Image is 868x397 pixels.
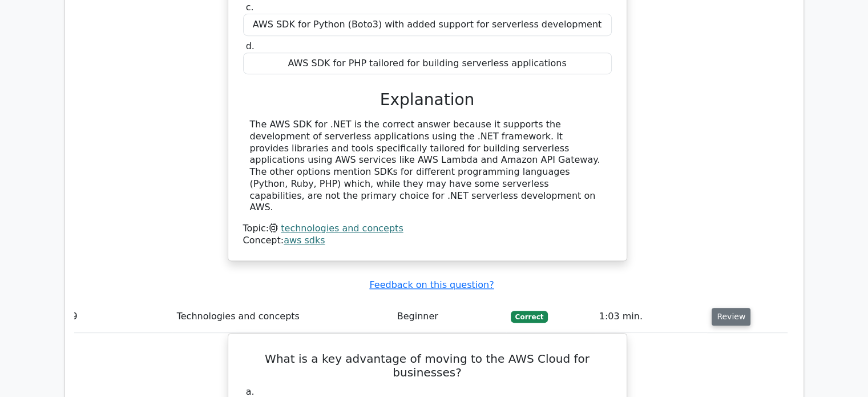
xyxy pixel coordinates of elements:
[246,2,254,13] span: c.
[246,41,255,51] span: d.
[67,300,172,333] td: 9
[243,14,612,36] div: AWS SDK for Python (Boto3) with added support for serverless development
[243,53,612,75] div: AWS SDK for PHP tailored for building serverless applications
[250,119,605,214] div: The AWS SDK for .NET is the correct answer because it supports the development of serverless appl...
[250,90,605,110] h3: Explanation
[281,223,403,234] a: technologies and concepts
[242,352,613,379] h5: What is a key advantage of moving to the AWS Cloud for businesses?
[712,308,750,326] button: Review
[246,386,255,397] span: a.
[243,235,612,247] div: Concept:
[595,300,708,333] td: 1:03 min.
[284,235,325,246] a: aws sdks
[393,300,506,333] td: Beginner
[172,300,393,333] td: Technologies and concepts
[369,279,494,290] a: Feedback on this question?
[511,311,548,322] span: Correct
[243,223,612,235] div: Topic:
